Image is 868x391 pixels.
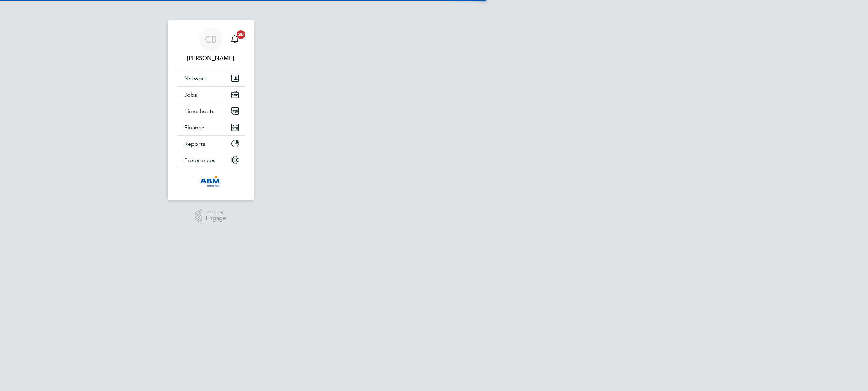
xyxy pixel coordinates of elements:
span: Craig Bennett [177,54,245,63]
button: Timesheets [177,103,245,119]
span: Jobs [184,91,197,98]
span: Finance [184,124,205,131]
span: 20 [237,30,245,39]
span: Powered by [206,209,226,215]
span: Timesheets [184,108,214,115]
span: CB [205,35,217,44]
span: Network [184,75,207,82]
a: Powered byEngage [195,209,226,223]
span: Preferences [184,157,215,164]
span: Engage [206,215,226,222]
a: Go to home page [177,176,245,187]
img: abm1-logo-retina.png [200,176,221,187]
nav: Main navigation [168,20,254,200]
a: CB[PERSON_NAME] [177,28,245,63]
button: Reports [177,136,245,152]
button: Network [177,70,245,86]
span: Reports [184,140,205,147]
a: 20 [227,28,242,51]
button: Jobs [177,87,245,103]
button: Preferences [177,152,245,168]
button: Finance [177,119,245,135]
